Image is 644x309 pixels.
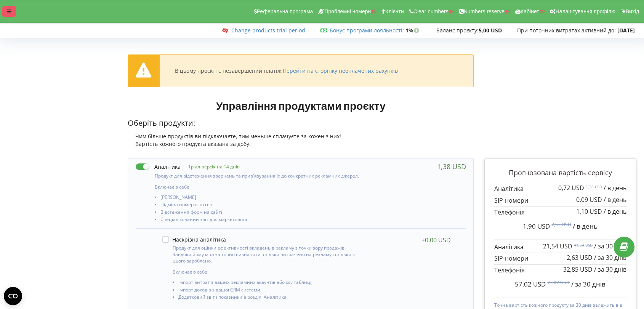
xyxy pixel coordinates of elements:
[257,8,313,14] span: Реферальна програма
[494,168,626,178] p: Прогнозована вартість сервісу
[494,184,626,193] p: Аналітика
[160,195,367,202] li: [PERSON_NAME]
[523,222,550,231] span: 1,90 USD
[283,67,398,74] a: Перейти на сторінку неоплачених рахунків
[515,280,546,288] span: 57,02 USD
[594,242,626,250] span: / за 30 днів
[437,163,466,170] div: 1,38 USD
[574,242,593,248] sup: 41,54 USD
[567,253,593,262] span: 2,63 USD
[555,8,615,14] span: Налаштування профілю
[494,254,626,263] p: SIP-номери
[4,287,22,305] button: Open CMP widget
[604,184,626,192] span: / в день
[571,280,606,288] span: / за 30 днів
[586,184,602,189] sup: 1,38 USD
[617,27,635,34] strong: [DATE]
[421,236,450,244] div: +0,00 USD
[155,173,367,179] p: Продукт для відстеження звернень та прив'язування їх до конкретних рекламних джерел.
[558,184,584,192] span: 0,72 USD
[330,27,404,34] span: :
[576,195,602,204] span: 0,09 USD
[413,8,449,14] span: Clear numbers
[436,27,479,34] span: Баланс проєкту:
[604,207,626,216] span: / в день
[160,210,367,217] li: Відстеження форм на сайті
[494,243,626,251] p: Аналітика
[128,118,474,129] p: Оберіть продукти:
[155,184,367,190] p: Включає в себе:
[128,140,474,148] div: Вартість кожного продукта вказана за добу.
[494,266,626,275] p: Телефонія
[173,245,364,264] p: Продукт для оцінки ефективності вкладень в рекламу з точки зору продажів. Завдяки йому можна точн...
[178,287,364,295] li: Імпорт доходів з вашої CRM системи,
[494,208,626,217] p: Телефонія
[547,279,570,286] sup: 77,02 USD
[464,8,505,14] span: Numbers reserve
[604,195,626,204] span: / в день
[181,163,240,170] p: Тріал-версія на 14 днів
[128,133,474,140] div: Чим більше продуктів ви підключаєте, тим меньше сплачуєте за кожен з них!
[385,8,404,14] span: Клієнти
[573,222,598,231] span: / в день
[594,265,626,274] span: / за 30 днів
[594,253,626,262] span: / за 30 днів
[330,27,402,34] a: Бонус програми лояльності
[175,67,398,74] div: В цьому проєкті є незавершений платіж.
[178,280,364,287] li: Імпорт витрат з ваших рекламних акаунтів або csv таблиці,
[324,8,371,14] span: Проблемні номери
[563,265,593,274] span: 32,85 USD
[576,207,602,216] span: 1,10 USD
[173,269,364,275] p: Включає в себе:
[551,221,571,228] sup: 2,57 USD
[231,27,305,34] a: Change products trial period
[543,242,572,250] span: 21,54 USD
[494,196,626,205] p: SIP-номери
[178,295,364,302] li: Додатковий звіт і показники в розділі Аналітика.
[517,27,616,34] span: При поточних витратах активний до:
[521,8,539,14] span: Кабінет
[162,236,226,243] label: Наскрізна аналітика
[479,27,502,34] strong: 5,00 USD
[160,202,367,209] li: Підміна номерів по гео
[626,8,639,14] span: Вихід
[405,27,421,34] strong: 1%
[160,217,367,224] li: Спеціалізований звіт для маркетолога
[128,99,474,112] h1: Управління продуктами проєкту
[136,163,181,171] label: Аналітика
